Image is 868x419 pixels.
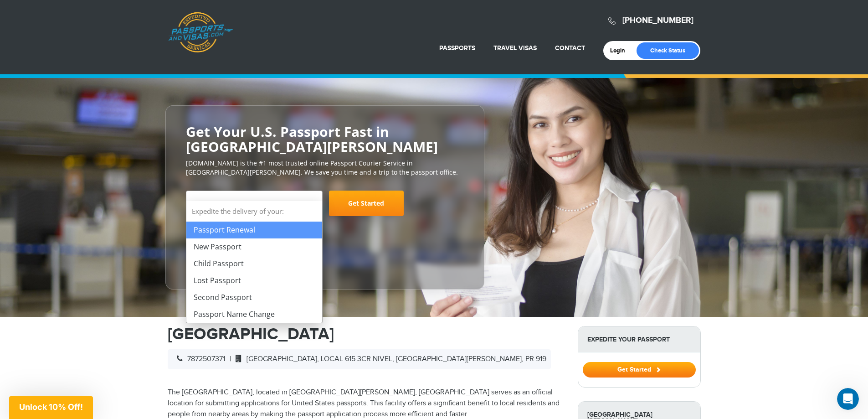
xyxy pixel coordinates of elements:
[168,349,551,369] div: |
[555,44,585,52] a: Contact
[186,191,323,216] span: Select Your Service
[186,306,322,323] li: Passport Name Change
[168,326,564,342] h1: [GEOGRAPHIC_DATA]
[231,355,546,363] span: [GEOGRAPHIC_DATA], LOCAL 615 3CR NIVEL, [GEOGRAPHIC_DATA][PERSON_NAME], PR 919
[186,159,464,177] p: [DOMAIN_NAME] is the #1 most trusted online Passport Courier Service in [GEOGRAPHIC_DATA][PERSON_...
[9,396,93,419] div: Unlock 10% Off!
[186,201,322,222] strong: Expedite the delivery of your:
[186,124,464,154] h2: Get Your U.S. Passport Fast in [GEOGRAPHIC_DATA][PERSON_NAME]
[186,222,322,238] li: Passport Renewal
[329,191,404,216] a: Get Started
[168,12,233,53] a: Passports & [DOMAIN_NAME]
[186,255,322,272] li: Child Passport
[583,366,696,373] a: Get Started
[172,355,225,363] span: 7872507371
[583,362,696,378] button: Get Started
[193,194,313,220] span: Select Your Service
[439,44,475,52] a: Passports
[186,272,322,289] li: Lost Passport
[610,47,632,54] a: Login
[186,221,464,230] span: Starting at $199 + government fees
[186,201,322,323] li: Expedite the delivery of your:
[19,402,83,412] span: Unlock 10% Off!
[578,326,700,352] strong: Expedite Your Passport
[186,289,322,306] li: Second Passport
[622,16,693,26] a: [PHONE_NUMBER]
[186,238,322,255] li: New Passport
[493,44,537,52] a: Travel Visas
[637,42,699,59] a: Check Status
[837,388,859,410] iframe: Intercom live chat
[193,199,266,209] span: Select Your Service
